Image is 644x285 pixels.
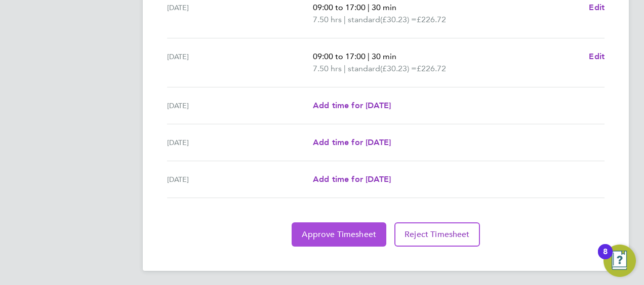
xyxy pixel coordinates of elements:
span: standard [348,14,380,26]
span: Approve Timesheet [302,229,376,240]
span: 09:00 to 17:00 [313,3,366,12]
span: | [344,15,346,24]
span: 30 min [372,52,396,61]
span: 7.50 hrs [313,64,342,73]
span: 30 min [372,3,396,12]
span: Add time for [DATE] [313,137,391,147]
a: Edit [589,51,605,63]
button: Open Resource Center, 8 new notifications [603,245,636,277]
span: 09:00 to 17:00 [313,52,366,61]
span: (£30.23) = [380,64,417,73]
span: | [368,52,370,61]
button: Reject Timesheet [394,222,480,247]
div: [DATE] [167,51,313,75]
a: Edit [589,2,605,14]
span: 7.50 hrs [313,15,342,24]
span: Add time for [DATE] [313,101,391,110]
div: [DATE] [167,2,313,26]
span: | [344,64,346,73]
a: Add time for [DATE] [313,100,391,112]
button: Approve Timesheet [292,222,386,247]
div: [DATE] [167,136,313,149]
span: Reject Timesheet [405,229,470,240]
div: [DATE] [167,173,313,185]
div: 8 [603,252,608,265]
span: standard [348,63,380,75]
span: | [368,3,370,12]
div: [DATE] [167,100,313,112]
a: Add time for [DATE] [313,173,391,185]
span: £226.72 [417,15,446,24]
span: Edit [589,52,605,61]
span: (£30.23) = [380,15,417,24]
a: Add time for [DATE] [313,136,391,149]
span: Edit [589,3,605,12]
span: £226.72 [417,64,446,73]
span: Add time for [DATE] [313,174,391,184]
